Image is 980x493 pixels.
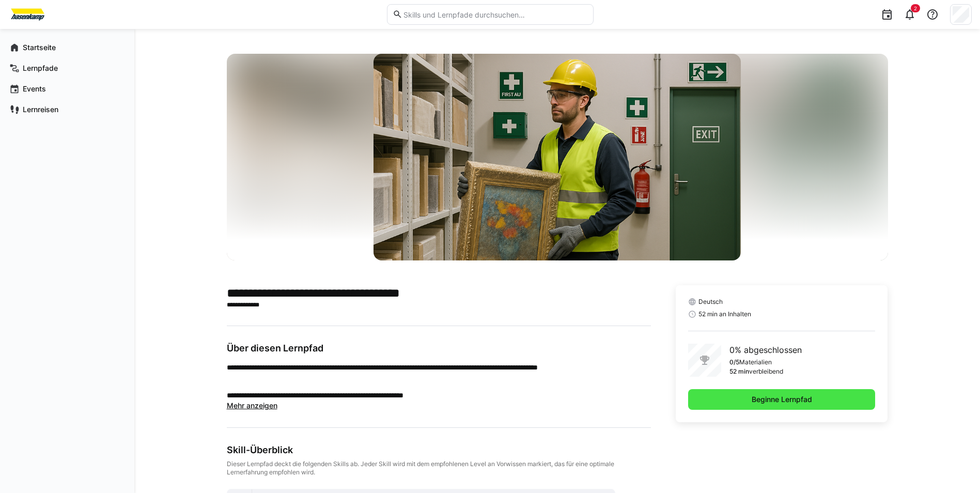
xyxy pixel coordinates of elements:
[227,460,651,476] div: Dieser Lernpfad deckt die folgenden Skills ab. Jeder Skill wird mit dem empfohlenen Level an Vorw...
[729,358,739,366] p: 0/5
[227,444,651,456] div: Skill-Überblick
[227,401,277,410] span: Mehr anzeigen
[749,367,783,376] p: verbleibend
[227,343,651,354] h3: Über diesen Lernpfad
[729,344,802,356] p: 0% abgeschlossen
[750,394,814,405] span: Beginne Lernpfad
[698,298,723,306] span: Deutsch
[739,358,772,366] p: Materialien
[402,10,587,19] input: Skills und Lernpfade durchsuchen…
[698,310,751,318] span: 52 min an Inhalten
[688,389,876,410] button: Beginne Lernpfad
[729,367,749,376] p: 52 min
[914,5,917,11] span: 2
